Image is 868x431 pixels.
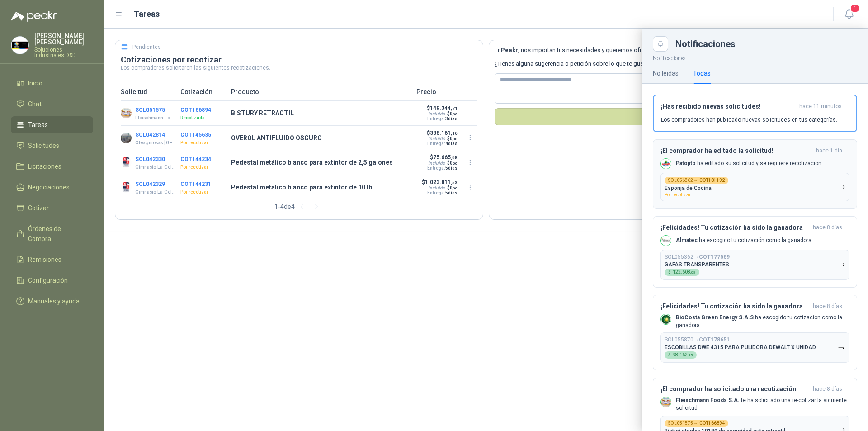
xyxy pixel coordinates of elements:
a: Cotizar [11,199,93,217]
p: ha escogido tu cotización como la ganadora [676,314,849,329]
img: Company Logo [661,159,671,169]
a: Licitaciones [11,158,93,175]
img: Company Logo [661,397,671,407]
span: Cotizar [28,203,49,213]
img: Company Logo [661,236,671,246]
p: Notificaciones [642,52,868,63]
span: Remisiones [28,255,61,265]
span: ,08 [690,270,696,275]
h3: ¡Has recibido nuevas solicitudes! [661,103,796,110]
b: COT178651 [699,336,730,343]
button: Close [653,36,668,52]
div: No leídas [653,68,679,78]
b: COT181192 [699,178,725,183]
button: SOL055362→COT177569GAFAS TRANSPARENTES$122.608,08 [660,250,849,280]
img: Company Logo [11,37,28,54]
span: hace 8 días [813,224,842,232]
a: Negociaciones [11,179,93,196]
p: Los compradores han publicado nuevas solicitudes en tus categorías. [661,116,837,124]
a: Solicitudes [11,137,93,154]
a: Tareas [11,116,93,133]
h1: Tareas [134,8,160,20]
b: COT177569 [699,254,730,260]
span: hace 11 minutos [799,103,842,110]
span: 98.162 [673,353,693,357]
div: $ [665,351,697,359]
h3: ¡Felicidades! Tu cotización ha sido la ganadora [660,303,809,310]
p: SOL055362 → [665,254,730,260]
p: Soluciones Industriales D&D [34,47,93,58]
h3: ¡Felicidades! Tu cotización ha sido la ganadora [660,224,809,232]
button: SOL056862→COT181192Esponja de CocinaPor recotizar [660,173,849,201]
b: Fleischmann Foods S.A. [676,397,740,403]
span: 1 [850,4,860,13]
span: Configuración [28,275,68,285]
div: Notificaciones [675,39,857,48]
span: Chat [28,99,42,109]
button: ¡El comprador ha editado la solicitud!hace 1 día Company LogoPatojito ha editado su solicitud y s... [653,139,857,209]
b: BioCosta Green Energy S.A.S [676,314,754,321]
p: Esponja de Cocina [665,185,712,191]
button: 1 [841,6,857,23]
span: Negociaciones [28,182,70,192]
span: Tareas [28,120,48,130]
span: ,15 [688,353,693,357]
p: [PERSON_NAME] [PERSON_NAME] [34,33,93,45]
img: Logo peakr [11,11,57,22]
span: Por recotizar [665,192,691,197]
span: hace 8 días [813,303,842,310]
span: 122.608 [673,270,696,275]
button: ¡Felicidades! Tu cotización ha sido la ganadorahace 8 días Company LogoAlmatec ha escogido tu cot... [653,216,857,288]
div: SOL056862 → [665,177,728,184]
span: Inicio [28,78,42,88]
a: Chat [11,95,93,113]
img: Company Logo [661,314,671,324]
span: Manuales y ayuda [28,296,80,306]
p: ha escogido tu cotización como la ganadora [676,237,811,244]
span: Órdenes de Compra [28,224,85,244]
div: SOL051575 → [665,420,728,427]
a: Remisiones [11,251,93,268]
b: COT166894 [699,421,725,426]
div: Todas [693,68,711,78]
p: ha editado su solicitud y se requiere recotización. [676,160,823,167]
b: Patojito [676,160,696,166]
a: Inicio [11,75,93,92]
p: ESCOBILLAS DWE 4315 PARA PULIDORA DEWALT X UNIDAD [665,344,816,350]
p: GAFAS TRANSPARENTES [665,261,729,268]
span: hace 8 días [813,385,842,393]
h3: ¡El comprador ha solicitado una recotización! [660,385,809,393]
button: ¡Felicidades! Tu cotización ha sido la ganadorahace 8 días Company LogoBioCosta Green Energy S.A.... [653,295,857,371]
p: te ha solicitado una re-cotizar la siguiente solicitud. [676,397,849,412]
p: SOL055870 → [665,336,730,343]
b: Almatec [676,237,698,243]
span: Licitaciones [28,161,61,171]
a: Manuales y ayuda [11,293,93,310]
a: Órdenes de Compra [11,220,93,247]
button: ¡Has recibido nuevas solicitudes!hace 11 minutos Los compradores han publicado nuevas solicitudes... [653,95,857,132]
button: SOL055870→COT178651ESCOBILLAS DWE 4315 PARA PULIDORA DEWALT X UNIDAD$98.162,15 [660,332,849,363]
span: hace 1 día [816,147,842,155]
h3: ¡El comprador ha editado la solicitud! [660,147,812,155]
a: Configuración [11,272,93,289]
span: Solicitudes [28,141,59,151]
div: $ [665,269,699,276]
